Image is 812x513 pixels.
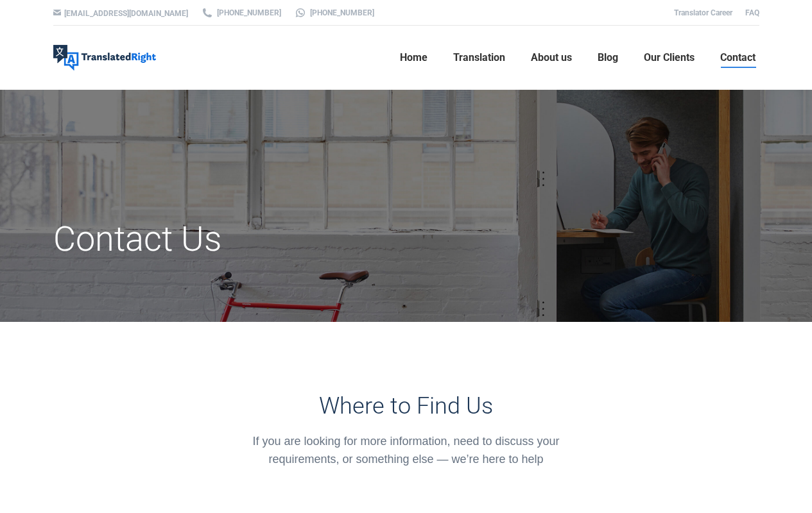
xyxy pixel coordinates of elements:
span: Our Clients [644,51,695,64]
h1: Contact Us [53,218,517,260]
a: Translator Career [674,8,732,17]
span: Blog [598,51,618,64]
a: FAQ [745,8,759,17]
h3: Where to Find Us [234,392,578,419]
span: Contact [720,51,756,64]
div: If you are looking for more information, need to discuss your requirements, or something else — w... [234,432,578,468]
span: Translation [453,51,505,64]
span: About us [531,51,572,64]
a: Home [396,37,431,78]
a: Our Clients [640,37,698,78]
a: Translation [449,37,509,78]
a: [EMAIL_ADDRESS][DOMAIN_NAME] [64,9,188,18]
a: Blog [594,37,622,78]
a: About us [527,37,576,78]
img: Translated Right [53,45,156,71]
a: [PHONE_NUMBER] [201,7,281,19]
a: Contact [716,37,759,78]
a: [PHONE_NUMBER] [294,7,374,19]
span: Home [400,51,428,64]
